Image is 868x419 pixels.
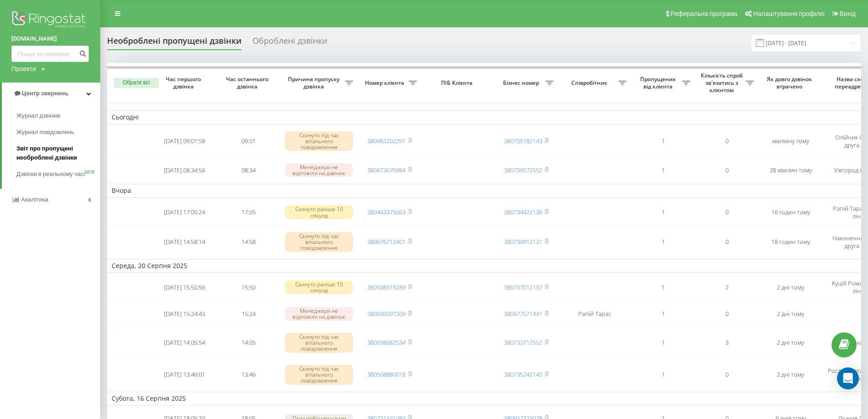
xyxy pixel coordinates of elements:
[759,274,822,300] td: 2 дні тому
[153,274,216,300] td: [DATE] 15:50:56
[504,370,542,378] a: 380735242142
[837,367,859,389] div: Open Intercom Messenger
[285,307,353,321] div: Менеджери не відповіли на дзвінок
[759,328,822,358] td: 2 дні тому
[153,126,216,156] td: [DATE] 09:01:58
[695,328,759,358] td: 3
[11,64,36,73] div: Проекти
[252,36,327,50] div: Оброблені дзвінки
[367,166,406,174] a: 380673676984
[504,338,542,347] a: 380733712552
[671,10,738,17] span: Реферальна програма
[285,365,353,385] div: Скинуто під час вітального повідомлення
[504,137,542,145] a: 380735182143
[695,360,759,390] td: 0
[11,46,89,62] input: Пошук за номером
[224,76,273,90] span: Час останнього дзвінка
[113,78,159,88] button: Обрати всі
[631,158,695,182] td: 1
[631,274,695,300] td: 1
[285,280,353,294] div: Скинуто раніше 10 секунд
[21,196,48,203] span: Аналiтика
[631,328,695,358] td: 1
[285,76,345,90] span: Причина пропуску дзвінка
[160,76,209,90] span: Час першого дзвінка
[504,166,542,174] a: 380739572552
[285,232,353,252] div: Скинуто під час вітального повідомлення
[766,76,815,90] span: Як довго дзвінок втрачено
[11,34,89,43] a: [DOMAIN_NAME]
[499,79,545,87] span: Бізнес номер
[367,370,406,378] a: 380508880018
[840,10,856,17] span: Вихід
[367,238,406,246] a: 380676712401
[695,302,759,326] td: 0
[216,227,280,257] td: 14:58
[153,328,216,358] td: [DATE] 14:05:54
[11,9,89,32] img: Ringostat logo
[631,126,695,156] td: 1
[216,274,280,300] td: 15:50
[16,140,100,166] a: Звіт про пропущені необроблені дзвінки
[759,227,822,257] td: 18 годин тому
[367,208,406,216] a: 380443375063
[153,227,216,257] td: [DATE] 14:58:14
[695,227,759,257] td: 0
[631,227,695,257] td: 1
[153,200,216,225] td: [DATE] 17:05:24
[695,158,759,182] td: 0
[216,328,280,358] td: 14:05
[759,302,822,326] td: 2 дні тому
[558,302,631,326] td: Рапій Тарас
[631,360,695,390] td: 1
[107,36,241,50] div: Необроблені пропущені дзвінки
[753,10,824,17] span: Налаштування профілю
[631,302,695,326] td: 1
[16,111,60,120] span: Журнал дзвінків
[16,128,74,137] span: Журнал повідомлень
[285,163,353,177] div: Менеджери не відповіли на дзвінок
[2,83,100,104] a: Центр звернень
[429,79,487,87] span: ПІБ Клієнта
[16,170,85,179] span: Дзвінки в реальному часі
[362,79,409,87] span: Номер клієнта
[216,200,280,225] td: 17:05
[695,200,759,225] td: 0
[16,166,100,182] a: Дзвінки в реальному часіNEW
[631,200,695,225] td: 1
[285,205,353,219] div: Скинуто раніше 10 секунд
[695,274,759,300] td: 2
[153,360,216,390] td: [DATE] 13:46:01
[153,158,216,182] td: [DATE] 08:34:56
[504,238,542,246] a: 380739912131
[367,283,406,291] a: 380508319289
[367,137,406,145] a: 380983202291
[216,360,280,390] td: 13:46
[695,126,759,156] td: 0
[636,76,682,90] span: Пропущених від клієнта
[22,90,68,97] span: Центр звернень
[759,126,822,156] td: хвилину тому
[699,72,746,93] span: Кількість спроб зв'язатись з клієнтом
[759,200,822,225] td: 16 годин тому
[504,310,542,318] a: 380677571441
[216,158,280,182] td: 08:34
[367,338,406,347] a: 380938682534
[285,131,353,151] div: Скинуто під час вітального повідомлення
[16,124,100,140] a: Журнал повідомлень
[759,158,822,182] td: 28 хвилин тому
[759,360,822,390] td: 2 дні тому
[216,126,280,156] td: 09:01
[504,208,542,216] a: 380734422136
[16,108,100,124] a: Журнал дзвінків
[504,283,542,291] a: 380737012137
[216,302,280,326] td: 15:24
[153,302,216,326] td: [DATE] 15:24:43
[285,333,353,353] div: Скинуто під час вітального повідомлення
[16,144,96,162] span: Звіт про пропущені необроблені дзвінки
[367,310,406,318] a: 380930097309
[563,79,618,87] span: Співробітник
